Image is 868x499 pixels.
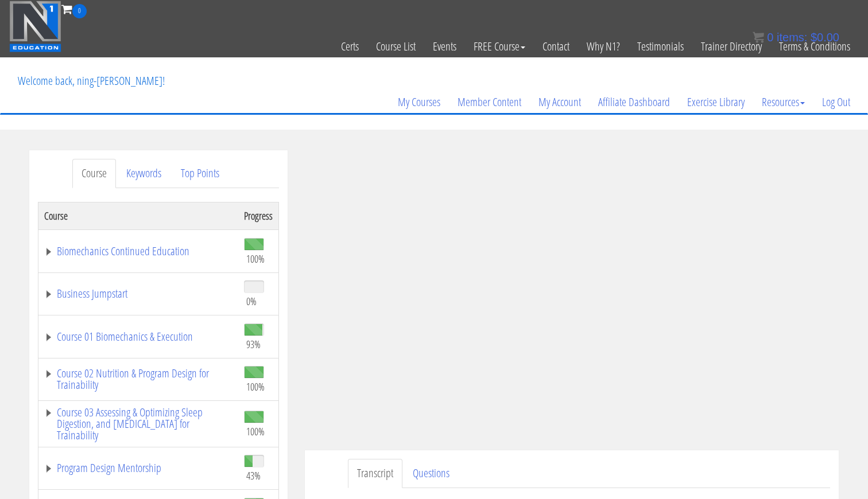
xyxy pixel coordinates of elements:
[367,18,424,75] a: Course List
[590,75,679,130] a: Affiliate Dashboard
[44,368,232,391] a: Course 02 Nutrition & Program Design for Trainability
[692,18,770,75] a: Trainer Directory
[753,75,813,130] a: Resources
[348,459,402,488] a: Transcript
[578,18,629,75] a: Why N1?
[753,32,764,43] img: icon11.png
[172,159,228,188] a: Top Points
[424,18,465,75] a: Events
[246,425,265,438] span: 100%
[770,18,859,75] a: Terms & Conditions
[117,159,170,188] a: Keywords
[44,462,232,474] a: Program Design Mentorship
[629,18,692,75] a: Testimonials
[9,58,173,104] p: Welcome back, ning-[PERSON_NAME]!
[753,31,839,44] a: 0 items: $0.00
[72,159,116,188] a: Course
[404,459,459,488] a: Questions
[246,338,261,350] span: 93%
[246,295,257,307] span: 0%
[777,31,807,44] span: items:
[72,4,87,18] span: 0
[44,331,232,342] a: Course 01 Biomechanics & Execution
[246,469,261,482] span: 43%
[530,75,590,130] a: My Account
[246,380,265,393] span: 100%
[389,75,449,130] a: My Courses
[44,245,232,257] a: Biomechanics Continued Education
[238,202,279,229] th: Progress
[44,407,232,441] a: Course 03 Assessing & Optimizing Sleep Digestion, and [MEDICAL_DATA] for Trainability
[44,288,232,299] a: Business Jumpstart
[813,75,859,130] a: Log Out
[811,31,817,44] span: $
[811,31,839,44] bdi: 0.00
[679,75,753,130] a: Exercise Library
[767,31,773,44] span: 0
[9,1,61,52] img: n1-education
[534,18,578,75] a: Contact
[246,252,265,265] span: 100%
[449,75,530,130] a: Member Content
[332,18,367,75] a: Certs
[61,1,87,17] a: 0
[465,18,534,75] a: FREE Course
[38,202,239,229] th: Course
